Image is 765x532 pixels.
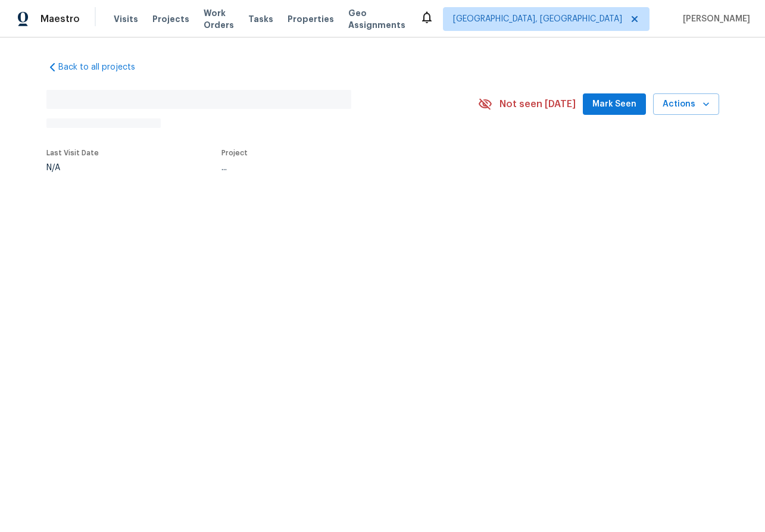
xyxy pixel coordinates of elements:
[348,7,405,31] span: Geo Assignments
[46,149,99,157] span: Last Visit Date
[46,164,99,172] div: N/A
[583,93,646,115] button: Mark Seen
[46,61,161,73] a: Back to all projects
[592,97,636,112] span: Mark Seen
[248,15,273,23] span: Tasks
[114,13,138,25] span: Visits
[221,149,248,157] span: Project
[653,93,719,115] button: Actions
[453,13,622,25] span: [GEOGRAPHIC_DATA], [GEOGRAPHIC_DATA]
[499,98,576,110] span: Not seen [DATE]
[678,13,750,25] span: [PERSON_NAME]
[152,13,189,25] span: Projects
[221,164,450,172] div: ...
[288,13,334,25] span: Properties
[663,97,710,112] span: Actions
[40,13,80,25] span: Maestro
[204,7,234,31] span: Work Orders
